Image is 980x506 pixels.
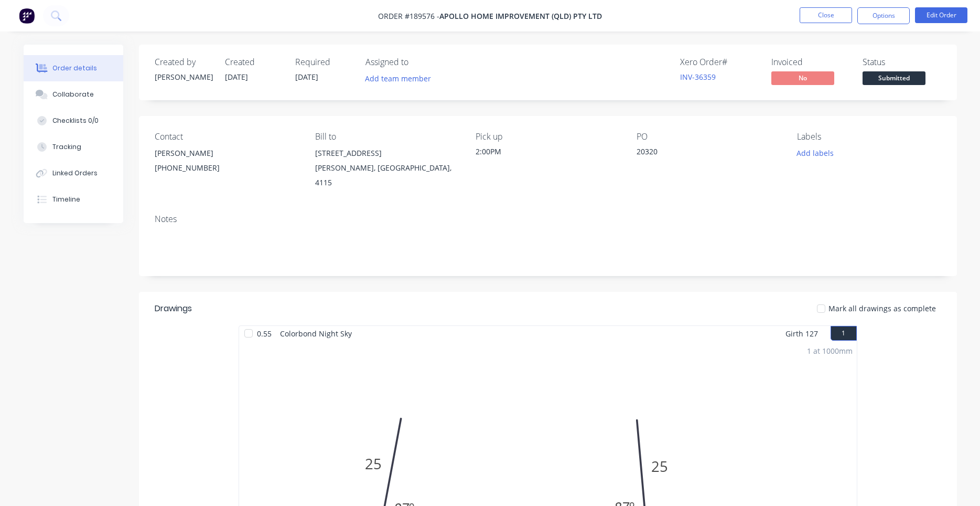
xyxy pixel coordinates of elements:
[24,160,123,186] button: Linked Orders
[857,7,910,24] button: Options
[24,134,123,160] button: Tracking
[155,146,298,180] div: [PERSON_NAME][PHONE_NUMBER]
[155,57,212,67] div: Created by
[155,161,298,175] div: [PHONE_NUMBER]
[771,57,850,67] div: Invoiced
[863,71,925,85] span: Submitted
[797,132,941,142] div: Labels
[24,55,123,81] button: Order details
[791,146,839,160] button: Add labels
[315,132,459,142] div: Bill to
[276,326,356,341] span: Colorbond Night Sky
[637,146,768,161] div: 20320
[24,108,123,134] button: Checklists 0/0
[476,132,619,142] div: Pick up
[315,161,459,190] div: [PERSON_NAME], [GEOGRAPHIC_DATA], 4115
[476,146,619,157] div: 2:00PM
[828,303,936,314] span: Mark all drawings as complete
[52,195,80,204] div: Timeline
[785,326,818,341] span: Girth 127
[253,326,276,341] span: 0.55
[19,8,35,24] img: Factory
[225,57,283,67] div: Created
[863,71,925,87] button: Submitted
[831,326,857,341] button: 1
[807,345,853,356] div: 1 at 1000mm
[52,142,81,152] div: Tracking
[155,214,941,224] div: Notes
[439,11,602,21] span: Apollo Home Improvement (QLD) Pty Ltd
[365,71,437,86] button: Add team member
[24,186,123,213] button: Timeline
[155,71,212,82] div: [PERSON_NAME]
[359,71,436,86] button: Add team member
[378,11,439,21] span: Order #189576 -
[155,302,192,315] div: Drawings
[155,132,298,142] div: Contact
[365,57,470,67] div: Assigned to
[24,81,123,108] button: Collaborate
[225,72,248,82] span: [DATE]
[295,72,318,82] span: [DATE]
[52,90,94,99] div: Collaborate
[915,7,967,23] button: Edit Order
[315,146,459,161] div: [STREET_ADDRESS]
[680,72,716,82] a: INV-36359
[771,71,834,85] span: No
[295,57,353,67] div: Required
[680,57,759,67] div: Xero Order #
[52,116,99,125] div: Checklists 0/0
[155,146,298,161] div: [PERSON_NAME]
[315,146,459,190] div: [STREET_ADDRESS][PERSON_NAME], [GEOGRAPHIC_DATA], 4115
[637,132,780,142] div: PO
[52,64,97,73] div: Order details
[52,168,98,178] div: Linked Orders
[863,57,941,67] div: Status
[800,7,852,23] button: Close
